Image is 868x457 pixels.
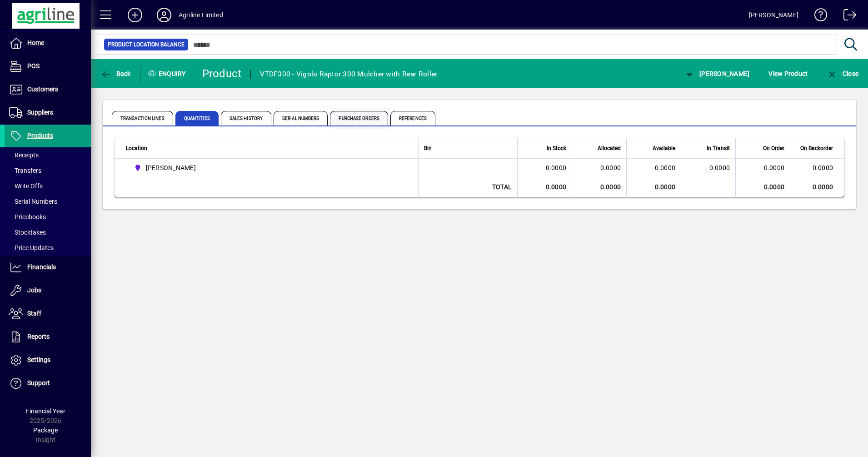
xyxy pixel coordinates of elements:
[27,263,56,271] span: Financials
[9,198,57,205] span: Serial Numbers
[682,65,752,82] button: [PERSON_NAME]
[547,143,566,153] span: In Stock
[824,65,861,82] button: Close
[709,164,730,171] span: 0.0000
[5,209,91,225] a: Pricebooks
[763,143,784,153] span: On Order
[27,379,50,387] span: Support
[766,65,810,82] button: View Product
[108,40,185,49] span: Product Location Balance
[9,244,54,251] span: Price Updates
[9,213,46,221] span: Pricebooks
[27,333,50,340] span: Reports
[808,2,828,31] a: Knowledge Base
[33,427,58,434] span: Package
[98,65,133,82] button: Back
[27,310,41,317] span: Staff
[735,177,790,197] td: 0.0000
[5,279,91,302] a: Jobs
[27,132,53,139] span: Products
[27,85,58,93] span: Customers
[26,407,65,415] span: Financial Year
[120,7,150,23] button: Add
[600,164,621,171] span: 0.0000
[800,143,833,153] span: On Backorder
[146,163,196,172] span: [PERSON_NAME]
[9,229,46,236] span: Stocktakes
[5,372,91,395] a: Support
[260,67,437,81] div: VTDF300 - Vigolo Raptor 300 Mulcher with Rear Roller
[27,356,50,363] span: Settings
[5,32,91,55] a: Home
[27,39,44,46] span: Home
[5,256,91,279] a: Financials
[517,177,572,197] td: 0.0000
[598,143,621,153] span: Allocated
[5,302,91,325] a: Staff
[390,111,435,126] span: References
[202,66,242,81] div: Product
[141,66,195,81] div: Enquiry
[5,349,91,372] a: Settings
[817,65,868,82] app-page-header-button: Close enquiry
[112,111,173,126] span: Transaction Lines
[5,240,91,256] a: Price Updates
[5,194,91,209] a: Serial Numbers
[626,159,681,177] td: 0.0000
[5,78,91,101] a: Customers
[684,70,750,77] span: [PERSON_NAME]
[572,177,626,197] td: 0.0000
[130,162,408,173] span: Gore
[5,326,91,348] a: Reports
[424,143,432,153] span: Bin
[653,143,675,153] span: Available
[179,8,223,22] div: Agriline Limited
[5,101,91,124] a: Suppliers
[707,143,730,153] span: In Transit
[5,55,91,78] a: POS
[91,65,141,82] app-page-header-button: Back
[9,182,43,190] span: Write Offs
[418,177,517,197] td: Total
[5,147,91,163] a: Receipts
[790,177,844,197] td: 0.0000
[764,163,785,172] span: 0.0000
[837,2,857,31] a: Logout
[9,167,41,174] span: Transfers
[5,178,91,194] a: Write Offs
[749,8,798,22] div: [PERSON_NAME]
[27,286,41,294] span: Jobs
[626,177,681,197] td: 0.0000
[5,163,91,178] a: Transfers
[274,111,328,126] span: Serial Numbers
[9,151,39,159] span: Receipts
[790,159,844,177] td: 0.0000
[27,109,53,116] span: Suppliers
[517,159,572,177] td: 0.0000
[674,65,759,82] app-page-header-button: Change Location
[768,66,808,81] span: View Product
[330,111,388,126] span: Purchase Orders
[150,7,179,23] button: Profile
[100,70,131,77] span: Back
[5,225,91,240] a: Stocktakes
[827,70,858,77] span: Close
[221,111,271,126] span: Sales History
[126,143,147,153] span: Location
[175,111,219,126] span: Quantities
[27,62,40,70] span: POS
